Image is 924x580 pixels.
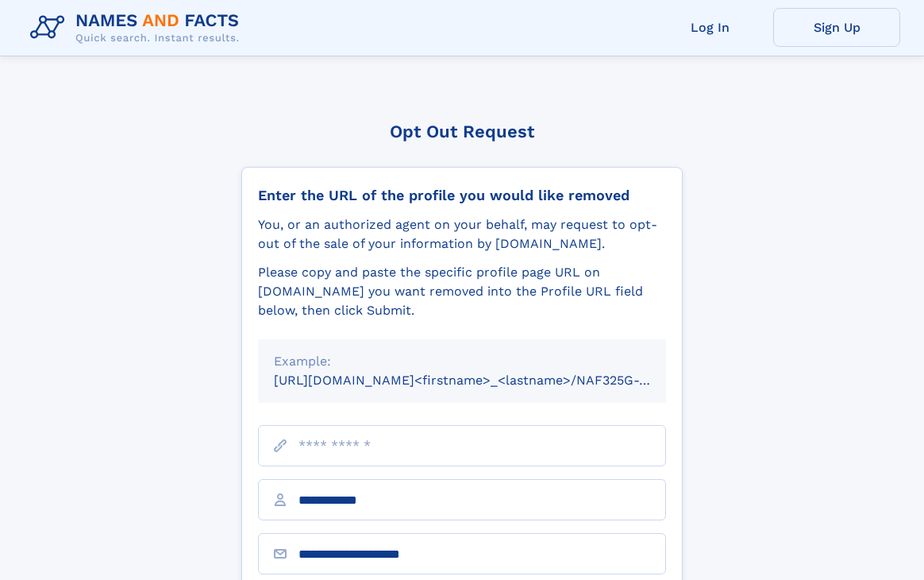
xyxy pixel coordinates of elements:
a: Sign Up [773,8,900,47]
img: Logo Names and Facts [24,6,252,49]
div: Enter the URL of the profile you would like removed [258,187,666,204]
a: Log In [646,8,773,47]
div: You, or an authorized agent on your behalf, may request to opt-out of the sale of your informatio... [258,215,666,253]
div: Opt Out Request [241,122,683,141]
small: [URL][DOMAIN_NAME]<firstname>_<lastname>/NAF325G-xxxxxxxx [274,373,696,388]
div: Please copy and paste the specific profile page URL on [DOMAIN_NAME] you want removed into the Pr... [258,263,666,320]
div: Example: [274,352,650,371]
